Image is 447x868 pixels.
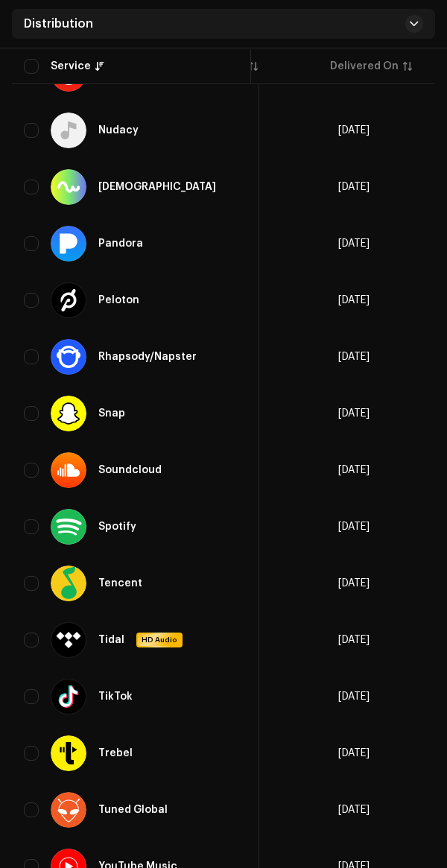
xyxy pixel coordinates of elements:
[98,691,133,702] div: TikTok
[98,522,136,532] div: Spotify
[338,408,370,419] span: Oct 8, 2025
[98,182,216,192] div: Nuuday
[98,295,139,305] div: Peloton
[98,805,168,815] div: Tuned Global
[338,238,370,249] span: Oct 8, 2025
[338,748,370,758] span: Oct 8, 2025
[24,18,93,30] span: Distribution
[98,125,139,136] div: Nudacy
[338,465,370,475] span: Oct 8, 2025
[98,578,142,589] div: Tencent
[98,352,197,362] div: Rhapsody/Napster
[338,805,370,815] span: Oct 8, 2025
[338,182,370,192] span: Oct 8, 2025
[338,352,370,362] span: Oct 8, 2025
[338,691,370,702] span: Oct 8, 2025
[338,295,370,305] span: Oct 8, 2025
[98,238,143,249] div: Pandora
[338,578,370,589] span: Oct 8, 2025
[138,635,181,645] span: HD Audio
[51,59,91,74] div: Service
[338,522,370,532] span: Oct 8, 2025
[98,408,125,419] div: Snap
[98,635,124,645] div: Tidal
[330,59,399,74] div: Delivered On
[98,748,133,758] div: Trebel
[338,635,370,645] span: Oct 8, 2025
[98,465,162,475] div: Soundcloud
[338,125,370,136] span: Oct 8, 2025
